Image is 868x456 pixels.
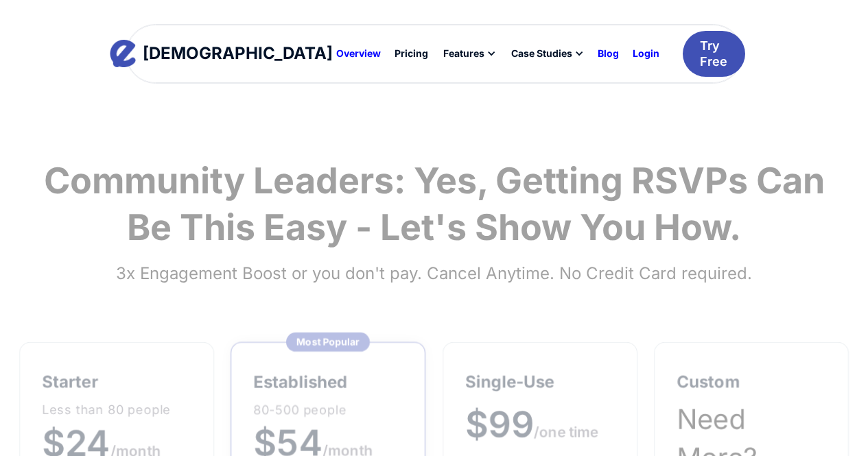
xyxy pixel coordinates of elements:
[534,424,598,441] span: /one time
[143,45,333,62] div: [DEMOGRAPHIC_DATA]
[511,49,572,58] div: Case Studies
[286,333,370,352] div: Most Popular
[336,49,381,58] div: Overview
[388,42,435,65] a: Pricing
[677,372,826,394] h5: Custom
[700,38,727,70] div: Try Free
[253,400,403,419] p: 80-500 people
[19,257,849,290] h4: 3x Engagement Boost or you don't pay. Cancel Anytime. No Credit Card required.
[598,49,619,58] div: Blog
[591,42,626,65] a: Blog
[626,42,666,65] a: Login
[42,400,191,419] p: Less than 80 people
[503,42,591,65] div: Case Studies
[443,49,484,58] div: Features
[465,403,534,446] span: $99
[465,372,615,394] h5: Single-Use
[123,40,320,67] a: home
[329,42,388,65] a: Overview
[42,372,191,394] h5: starter
[683,31,745,77] a: Try Free
[19,158,849,250] h1: Community Leaders: Yes, Getting RSVPs Can Be This Easy - Let's Show You How.
[395,49,428,58] div: Pricing
[435,42,503,65] div: Features
[253,372,403,394] h5: established
[633,49,659,58] div: Login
